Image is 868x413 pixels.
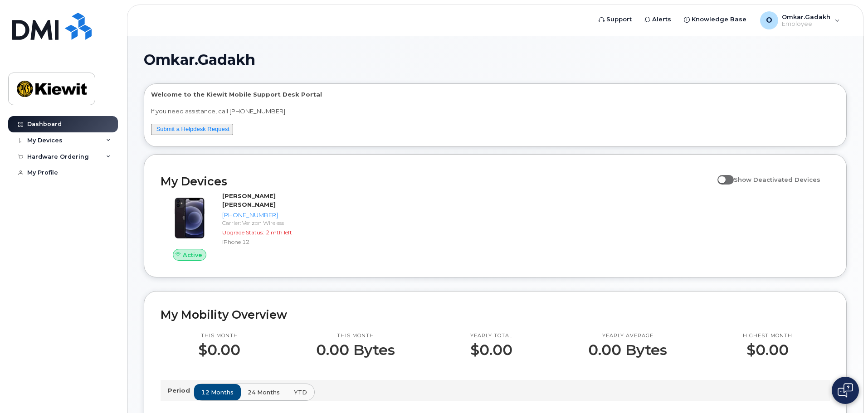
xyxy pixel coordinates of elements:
[222,219,316,227] div: Carrier: Verizon Wireless
[198,342,240,358] p: $0.00
[470,332,512,340] p: Yearly total
[161,175,713,188] h2: My Devices
[168,386,194,395] p: Period
[222,192,276,208] strong: [PERSON_NAME] [PERSON_NAME]
[151,107,839,116] p: If you need assistance, call [PHONE_NUMBER]
[151,124,233,135] button: Submit a Helpdesk Request
[156,126,229,132] a: Submit a Helpdesk Request
[743,342,792,358] p: $0.00
[743,332,792,340] p: Highest month
[222,238,316,246] div: iPhone 12
[248,388,280,397] span: 24 months
[183,251,202,259] span: Active
[717,171,725,178] input: Show Deactivated Devices
[144,53,255,67] span: Omkar.Gadakh
[151,90,839,99] p: Welcome to the Kiewit Mobile Support Desk Portal
[838,383,853,398] img: Open chat
[161,308,830,321] h2: My Mobility Overview
[588,332,667,340] p: Yearly average
[222,211,316,219] div: [PHONE_NUMBER]
[734,176,820,183] span: Show Deactivated Devices
[294,388,307,397] span: YTD
[222,229,264,236] span: Upgrade Status:
[266,229,292,236] span: 2 mth left
[470,342,512,358] p: $0.00
[588,342,667,358] p: 0.00 Bytes
[316,332,395,340] p: This month
[168,196,211,240] img: iPhone_12.jpg
[198,332,240,340] p: This month
[316,342,395,358] p: 0.00 Bytes
[161,192,320,261] a: Active[PERSON_NAME] [PERSON_NAME][PHONE_NUMBER]Carrier: Verizon WirelessUpgrade Status:2 mth left...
